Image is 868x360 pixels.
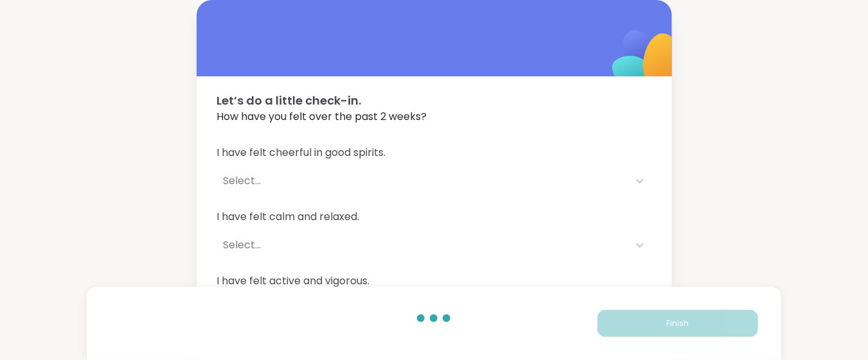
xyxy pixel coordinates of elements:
button: Finish [598,310,758,337]
div: Select... [224,173,622,189]
span: I have felt calm and relaxed. [217,209,651,225]
span: Finish [666,318,689,329]
span: I have felt cheerful in good spirits. [217,145,651,160]
span: I have felt active and vigorous. [217,273,651,289]
span: Let’s do a little check-in. [217,92,651,109]
span: How have you felt over the past 2 weeks? [217,109,651,124]
div: Select... [224,237,622,253]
